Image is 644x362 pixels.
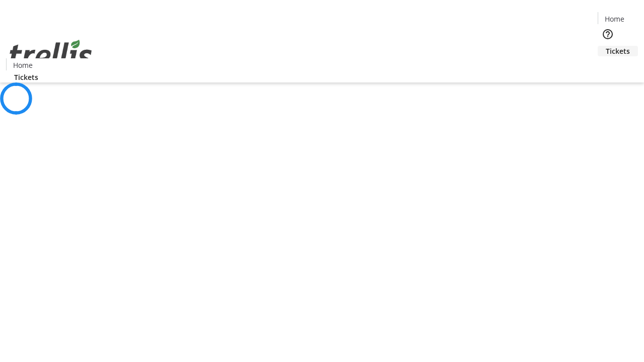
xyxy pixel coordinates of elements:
button: Help [598,24,618,44]
span: Home [13,60,33,70]
button: Cart [598,56,618,76]
span: Tickets [606,46,630,56]
img: Orient E2E Organization 38GenEhKH1's Logo [6,29,96,79]
span: Tickets [14,72,38,82]
a: Home [7,60,39,70]
a: Tickets [6,72,46,82]
span: Home [605,14,624,24]
a: Tickets [598,46,638,56]
a: Home [598,14,630,24]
